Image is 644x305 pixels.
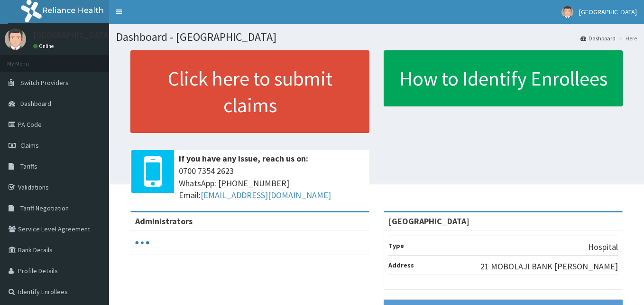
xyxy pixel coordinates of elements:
b: Administrators [135,216,193,227]
p: Hospital [588,241,618,253]
span: 0700 7354 2623 WhatsApp: [PHONE_NUMBER] Email: [179,165,365,201]
span: Tariffs [20,162,37,171]
a: How to Identify Enrollees [384,50,623,106]
b: If you have any issue, reach us on: [179,153,308,164]
b: Type [388,241,404,250]
b: Address [388,261,414,269]
h1: Dashboard - [GEOGRAPHIC_DATA] [116,31,637,43]
a: [EMAIL_ADDRESS][DOMAIN_NAME] [201,190,331,200]
span: Tariff Negotiation [20,204,69,212]
svg: audio-loading [135,236,149,250]
span: [GEOGRAPHIC_DATA] [579,8,637,16]
strong: [GEOGRAPHIC_DATA] [388,216,469,227]
a: Click here to submit claims [130,50,369,133]
img: User Image [5,29,26,50]
span: Switch Providers [20,78,69,87]
li: Here [616,34,637,42]
span: Claims [20,141,39,150]
img: User Image [561,6,573,18]
p: 21 MOBOLAJI BANK [PERSON_NAME] [480,260,618,273]
span: Dashboard [20,99,51,108]
p: [GEOGRAPHIC_DATA] [33,31,111,39]
a: Dashboard [580,34,616,42]
a: Online [33,43,56,49]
